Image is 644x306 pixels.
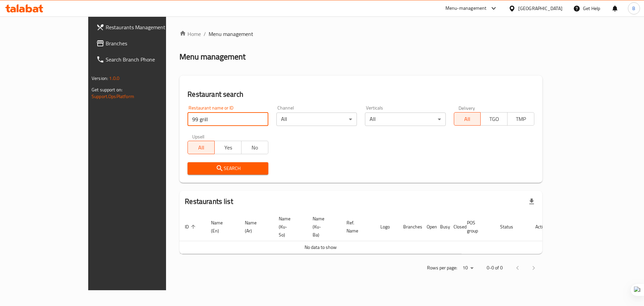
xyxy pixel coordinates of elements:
span: Name (Ar) [245,219,265,235]
span: Menu management [209,30,253,38]
li: / [204,30,206,38]
span: No data to show [305,243,337,252]
th: Action [530,213,553,241]
div: [GEOGRAPHIC_DATA] [518,5,562,12]
div: Menu-management [445,4,487,12]
div: Export file [524,193,540,210]
label: Delivery [459,105,475,110]
span: Search Branch Phone [106,55,191,63]
th: Busy [435,213,448,241]
button: All [187,141,215,154]
span: Name (Ku-So) [279,215,299,239]
th: Closed [448,213,462,241]
button: Yes [214,141,241,154]
span: No [244,143,266,152]
span: Get support on: [92,85,122,94]
span: POS group [467,219,487,235]
div: Rows per page: [460,263,476,273]
input: Search for restaurant name or ID.. [187,113,268,126]
a: Branches [91,35,196,51]
div: All [276,113,357,126]
th: Branches [398,213,421,241]
p: Rows per page: [427,264,457,272]
span: Yes [217,143,239,152]
a: Restaurants Management [91,19,196,35]
h2: Restaurant search [187,89,534,99]
span: Restaurants Management [106,23,191,31]
a: Support.OpsPlatform [92,92,134,101]
span: ID [185,223,198,231]
nav: breadcrumb [179,30,542,38]
span: TGO [483,114,505,124]
span: All [191,143,212,152]
a: Search Branch Phone [91,51,196,68]
button: Search [187,162,268,175]
span: Name (En) [211,219,231,235]
p: 0-0 of 0 [487,264,503,272]
h2: Restaurants list [185,196,233,207]
button: All [454,112,481,126]
span: TMP [510,114,532,124]
h2: Menu management [179,51,246,62]
span: Branches [106,39,191,47]
span: Name (Ku-Ba) [313,215,333,239]
table: enhanced table [179,213,553,254]
span: All [457,114,478,124]
th: Open [421,213,435,241]
button: No [241,141,268,154]
span: Version: [92,74,108,83]
span: Status [500,223,522,231]
div: All [365,113,445,126]
span: Ref. Name [346,219,367,235]
button: TMP [507,112,534,126]
label: Upsell [192,134,205,139]
th: Logo [375,213,398,241]
span: Search [193,164,263,173]
span: 1.0.0 [109,74,119,83]
span: B [632,5,635,12]
button: TGO [480,112,507,126]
